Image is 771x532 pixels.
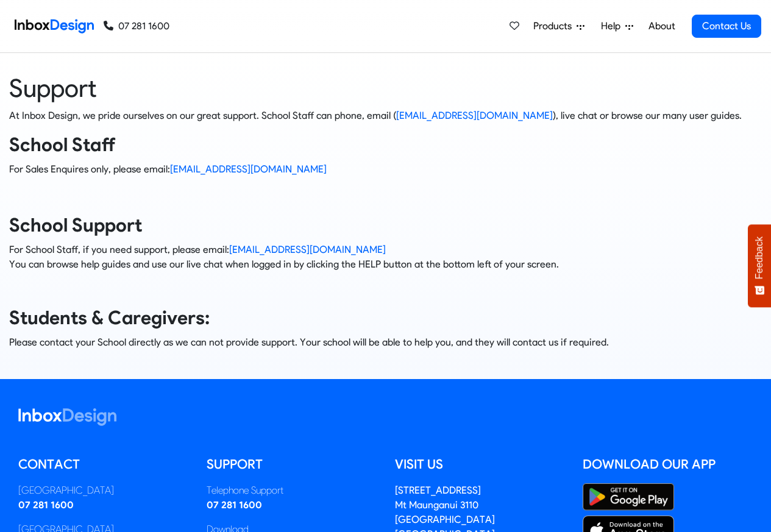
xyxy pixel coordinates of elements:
p: For Sales Enquires only, please email: [9,162,762,177]
a: 07 281 1600 [104,19,169,34]
h5: Contact [18,455,188,473]
a: 07 281 1600 [18,499,74,511]
p: For School Staff, if you need support, please email: You can browse help guides and use our live ... [9,243,762,272]
a: 07 281 1600 [207,499,262,511]
button: Feedback - Show survey [748,224,771,307]
a: [EMAIL_ADDRESS][DOMAIN_NAME] [229,244,386,255]
a: About [645,14,678,38]
span: Products [533,19,577,34]
h5: Visit us [395,455,565,473]
a: [EMAIL_ADDRESS][DOMAIN_NAME] [396,110,553,121]
h5: Support [207,455,377,473]
img: logo_inboxdesign_white.svg [18,408,116,426]
p: Please contact your School directly as we can not provide support. Your school will be able to he... [9,335,762,350]
div: Telephone Support [207,483,377,498]
a: Contact Us [692,15,761,38]
strong: Students & Caregivers: [9,307,210,329]
a: Products [528,14,589,38]
span: Feedback [754,236,765,279]
a: Help [596,14,638,38]
div: [GEOGRAPHIC_DATA] [18,483,188,498]
a: [EMAIL_ADDRESS][DOMAIN_NAME] [170,163,327,175]
strong: School Support [9,214,142,236]
heading: Support [9,73,762,104]
strong: School Staff [9,133,116,156]
img: Google Play Store [583,483,674,511]
h5: Download our App [583,455,753,473]
span: Help [601,19,625,34]
p: At Inbox Design, we pride ourselves on our great support. School Staff can phone, email ( ), live... [9,108,762,123]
